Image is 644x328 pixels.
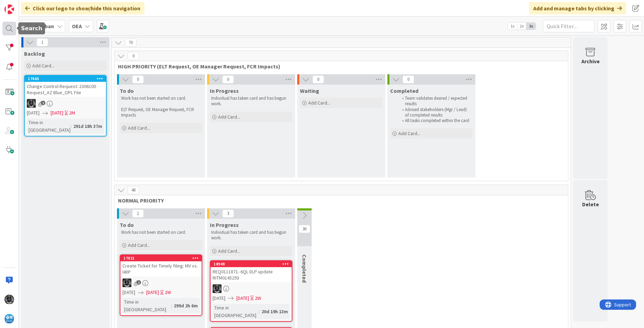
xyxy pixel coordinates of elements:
div: 2M [69,109,75,117]
span: 2x [517,23,526,30]
div: 17821 [124,256,202,261]
div: Create Ticket for Timely filing: MV vs. HRP [120,261,202,276]
span: 0 [132,75,144,84]
span: Completed [390,87,418,94]
span: Add Card... [128,125,150,131]
span: Add Card... [32,63,54,69]
li: Team validates desired / expected results [398,96,472,107]
img: KG [27,99,36,108]
p: Work has not been started on card. [121,230,201,235]
span: Completed [301,254,308,283]
span: Add Card... [128,242,150,248]
img: KG [4,295,14,304]
span: [DATE] [27,109,40,117]
span: Add Card... [398,130,420,136]
div: Delete [582,200,599,208]
li: All tasks completed within the card [398,118,472,123]
div: KG [120,278,202,287]
div: REQ0111871- 6QL DLP update RITM0145293 [211,267,292,282]
div: 2W [255,295,261,302]
span: To do [120,87,134,94]
div: 17865 [25,76,106,82]
p: ELT Request, OE Manager Request, FCR Impacts [121,107,201,118]
span: [DATE] [122,289,135,296]
div: 18949 [214,262,292,266]
img: KG [213,284,222,293]
span: 36 [299,225,310,233]
span: 1 [132,209,144,218]
div: Time in [GEOGRAPHIC_DATA] [122,298,171,313]
span: 40 [128,186,139,194]
span: [DATE] [213,295,225,302]
div: 18949REQ0111871- 6QL DLP update RITM0145293 [211,261,292,282]
div: 17821 [120,255,202,261]
span: 70 [125,39,137,47]
div: Time in [GEOGRAPHIC_DATA] [213,304,259,319]
span: 1x [508,23,517,30]
span: 3 [222,209,234,218]
span: Backlog [24,50,45,57]
div: 18949 [211,261,292,267]
span: : [171,302,172,309]
span: Add Card... [308,100,330,106]
div: Click our logo to show/hide this navigation [21,2,144,14]
span: 0 [222,75,234,84]
span: [DATE] [146,289,159,296]
span: : [259,308,260,315]
span: 1 [137,280,141,285]
span: In Progress [210,221,239,228]
span: [DATE] [236,295,249,302]
span: Waiting [300,87,319,94]
span: 3x [526,23,536,30]
div: 17821Create Ticket for Timely filing: MV vs. HRP [120,255,202,276]
li: Advised stakeholders (Mgr / Lead) of completed results [398,107,472,118]
span: NORMAL PRIORITY [118,197,559,204]
span: 1 [36,38,48,46]
span: Add Card... [218,248,240,254]
p: Work has not been started on card. [121,96,201,101]
h5: Search [21,25,42,32]
div: KG [211,284,292,293]
div: 2W [165,289,171,296]
div: 17865Change Control Request: 2306100 Request_AZ Blue_OPL File [25,76,106,97]
input: Quick Filter... [543,20,594,32]
span: In Progress [210,87,239,94]
div: KG [25,99,106,108]
span: 0 [402,75,414,84]
p: Individual has taken card and has begun work. [211,230,291,241]
img: KG [122,278,131,287]
div: 299d 2h 6m [172,302,200,309]
span: : [71,122,72,130]
img: avatar [4,314,14,324]
span: Kanban [35,22,54,30]
span: 0 [128,52,139,60]
div: Add and manage tabs by clicking [529,2,626,14]
span: [DATE] [51,109,63,117]
div: Archive [581,57,600,65]
img: Visit kanbanzone.com [4,4,14,14]
span: To do [120,221,134,228]
span: HIGH PRIORITY (ELT Request, OE Manager Request, FCR Impacts) [118,63,559,70]
div: 291d 18h 37m [72,122,104,130]
div: Change Control Request: 2306100 Request_AZ Blue_OPL File [25,82,106,97]
div: 20d 19h 13m [260,308,290,315]
span: 1 [41,101,45,105]
b: OEA [72,23,82,30]
span: Add Card... [218,114,240,120]
div: Time in [GEOGRAPHIC_DATA] [27,119,71,134]
span: 0 [312,75,324,84]
span: Support [14,1,31,9]
div: 17865 [28,76,106,81]
p: Individual has taken card and has begun work. [211,96,291,107]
